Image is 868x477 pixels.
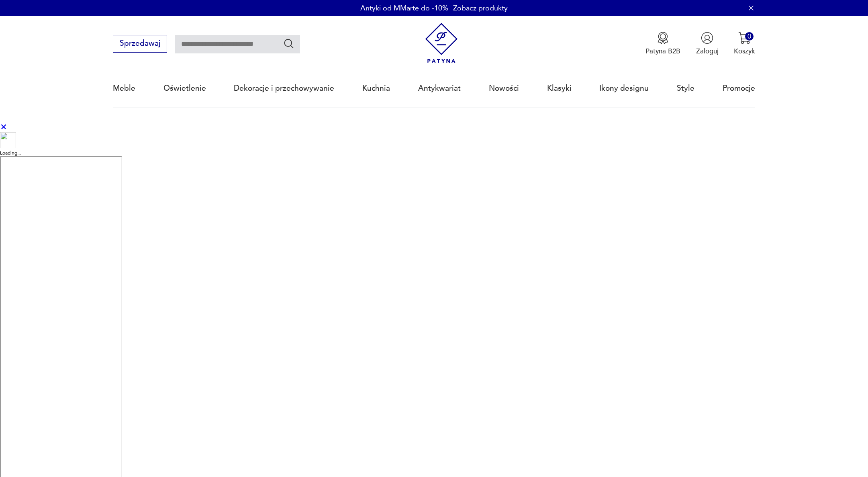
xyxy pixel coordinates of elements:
img: Patyna - sklep z meblami i dekoracjami vintage [421,23,462,63]
img: Ikona koszyka [738,32,751,44]
a: Ikony designu [599,70,649,107]
a: Meble [113,70,135,107]
button: Zaloguj [696,32,719,56]
p: Koszyk [734,47,755,56]
a: Oświetlenie [163,70,206,107]
img: Ikona medalu [657,32,669,44]
button: Szukaj [283,38,295,49]
a: Dekoracje i przechowywanie [234,70,334,107]
button: 0Koszyk [734,32,755,56]
button: Sprzedawaj [113,35,167,53]
p: Zaloguj [696,47,719,56]
a: Kuchnia [362,70,390,107]
a: Antykwariat [418,70,461,107]
a: Promocje [723,70,755,107]
a: Sprzedawaj [113,41,167,47]
a: Nowości [489,70,519,107]
img: Ikonka użytkownika [701,32,713,44]
p: Antyki od MMarte do -10% [360,3,448,13]
div: 0 [745,32,754,41]
a: Style [677,70,694,107]
a: Zobacz produkty [453,3,508,13]
p: Patyna B2B [645,47,680,56]
a: Klasyki [547,70,572,107]
button: Patyna B2B [645,32,680,56]
a: Ikona medaluPatyna B2B [645,32,680,56]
